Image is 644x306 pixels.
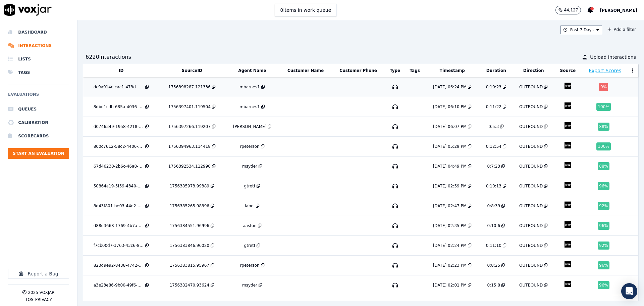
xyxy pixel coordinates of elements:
button: 0items in work queue [275,4,337,16]
div: mbarnes1 [239,84,260,90]
a: Queues [8,102,69,116]
button: Export Scores [589,67,621,74]
img: VOXJAR_FTP_icon [562,80,574,92]
div: 0:8:25 [487,263,500,268]
button: [PERSON_NAME] [600,6,644,14]
div: 100 % [596,103,610,111]
div: 1756398287.121336 [168,84,211,90]
p: 44,127 [564,7,578,13]
div: 67d46230-2b6c-46a8-aa39-15878718d108 [94,164,144,169]
img: VOXJAR_FTP_icon [562,179,574,191]
div: [DATE] 02:35 PM [433,223,467,228]
div: 0:12:54 [486,144,501,149]
div: 8dbd1cdb-685a-4036-bd75-171a691abf18 [94,104,144,110]
div: dc9a914c-cac1-473d-88d3-d5f9de8f620e [94,84,144,90]
div: 92 % [598,202,609,210]
button: Agent Name [238,68,266,73]
a: Scorecards [8,129,69,143]
button: Direction [523,68,544,73]
div: [PERSON_NAME] [233,124,267,129]
div: label [245,203,255,209]
a: Dashboard [8,26,69,39]
a: Tags [8,66,69,79]
span: Upload Interactions [590,54,636,60]
a: Interactions [8,39,69,52]
button: SourceID [182,68,202,73]
div: 1756397266.119207 [168,124,211,129]
img: VOXJAR_FTP_icon [562,159,574,171]
button: Past 7 Days [560,26,602,34]
button: Timestamp [440,68,465,73]
div: msyder [242,164,257,169]
div: OUTBOUND [519,124,543,129]
div: 1756394963.114418 [168,144,211,149]
img: voxjar logo [4,4,52,16]
div: 0:10:23 [486,84,501,90]
div: 823d9e92-8438-4742-8655-b5c656afca98 [94,263,144,268]
div: OUTBOUND [519,203,543,209]
button: Customer Phone [339,68,377,73]
div: 0:10:13 [486,183,501,189]
div: 1756397401.119504 [168,104,211,110]
button: 44,127 [555,6,581,14]
div: [DATE] 06:07 PM [433,124,467,129]
img: VOXJAR_FTP_icon [562,258,574,270]
div: d88d3668-1769-4b7a-8f8a-7cd2233a9722 [94,223,144,228]
div: 1756383815.95967 [170,263,209,268]
div: 50864a19-5f59-4340-a601-14dd08308734 [94,183,144,189]
div: [DATE] 02:59 PM [433,183,467,189]
div: 0:15:8 [487,282,500,288]
div: 1756383846.96020 [170,243,209,248]
button: Customer Name [287,68,324,73]
a: Lists [8,52,69,66]
img: VOXJAR_FTP_icon [562,120,574,131]
img: VOXJAR_FTP_icon [562,219,574,230]
div: mbarnes1 [239,104,260,110]
div: 0 % [599,83,608,91]
div: 1756385973.99389 [170,183,209,189]
div: d0746349-1958-4218-98d1-3d21c82f6742 [94,124,144,129]
div: 96 % [598,222,609,230]
div: a3e23e86-9b00-49f6-a089-7cbf270eddcf [94,282,144,288]
div: 1756382470.93624 [170,282,209,288]
div: 800c7612-58c2-4406-af78-6d427ab442a9 [94,144,144,149]
button: Report a Bug [8,269,69,279]
div: 96 % [598,281,609,289]
div: f7cb00d7-3763-43c6-83f7-fc9a0049e8a0 [94,243,144,248]
div: 8d43f801-be03-44e2-82d7-bd9e17f00db4 [94,203,144,209]
div: OUTBOUND [519,104,543,110]
div: OUTBOUND [519,223,543,228]
div: 96 % [598,182,609,190]
div: Open Intercom Messenger [621,283,637,299]
div: OUTBOUND [519,144,543,149]
div: rpeterson [240,263,259,268]
div: msyder [242,282,257,288]
button: TOS [25,297,33,302]
button: Tags [410,68,420,73]
button: Add a filter [605,26,639,34]
div: 88 % [598,162,609,170]
div: 88 % [598,123,609,131]
div: 92 % [598,242,609,250]
div: [DATE] 02:47 PM [433,203,467,209]
div: 0:10:6 [487,223,500,228]
div: [DATE] 06:10 PM [433,104,467,110]
button: Source [560,68,576,73]
div: OUTBOUND [519,263,543,268]
div: 6220 Interaction s [86,53,131,61]
div: 0:11:22 [486,104,501,110]
div: [DATE] 05:29 PM [433,144,467,149]
div: 100 % [596,142,610,150]
div: 96 % [598,261,609,269]
img: VOXJAR_FTP_icon [562,238,574,250]
li: Calibration [8,116,69,129]
div: 0:7:23 [487,164,500,169]
button: Type [390,68,400,73]
button: 44,127 [555,6,588,14]
div: [DATE] 06:24 PM [433,84,467,90]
